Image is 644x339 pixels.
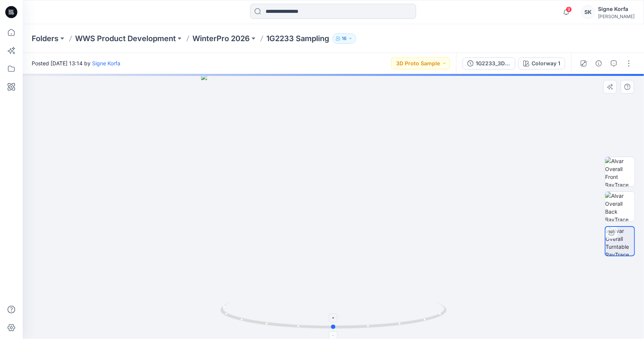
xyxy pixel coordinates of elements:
[566,6,572,12] span: 9
[92,60,120,66] a: Signe Korfa
[332,33,356,44] button: 16
[266,33,329,44] p: 1G2233 Sampling
[32,59,120,67] span: Posted [DATE] 13:14 by
[342,34,347,43] p: 16
[605,192,635,221] img: Alvar Overall Back RayTrace
[518,57,565,69] button: Colorway 1
[463,57,515,69] button: 1G2233_3D proto 6
[598,5,635,14] div: Signe Korfa
[598,14,635,19] div: [PERSON_NAME]
[476,59,510,68] div: 1G2233_3D proto 6
[605,157,635,186] img: Alvar Overall Front RayTrace
[581,5,595,19] div: SK
[606,227,634,256] img: Alvar Overall Turntable RayTrace
[593,57,605,69] button: Details
[75,33,176,44] a: WWS Product Development
[532,59,560,68] div: Colorway 1
[32,33,58,44] a: Folders
[192,33,250,44] a: WinterPro 2026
